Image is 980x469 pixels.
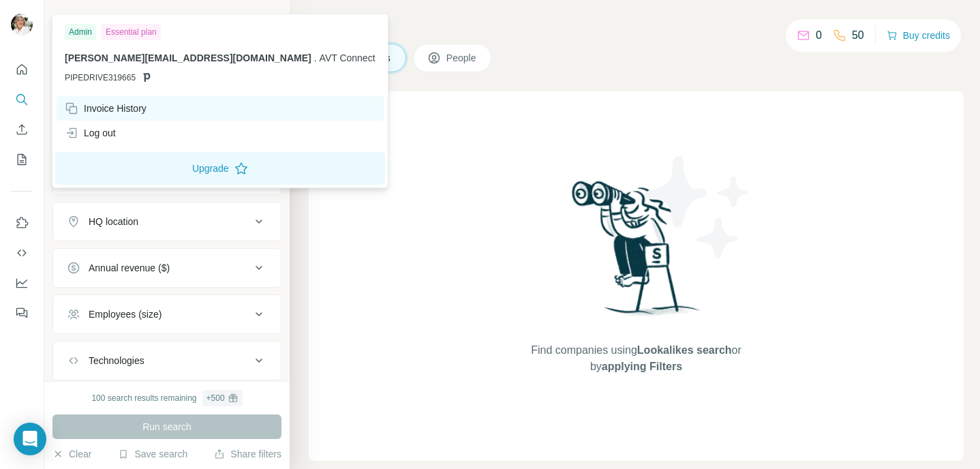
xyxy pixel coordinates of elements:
[602,361,682,372] span: applying Filters
[118,447,187,461] button: Save search
[887,26,950,45] button: Buy credits
[89,354,144,367] div: Technologies
[852,27,864,44] p: 50
[11,241,33,265] button: Use Surfe API
[53,205,281,238] button: HQ location
[11,271,33,295] button: Dashboard
[320,52,376,63] span: AVT Connect
[214,447,281,461] button: Share filters
[527,342,745,375] span: Find companies using or by
[446,51,478,65] span: People
[89,215,138,228] div: HQ location
[11,147,33,172] button: My lists
[11,87,33,112] button: Search
[309,16,964,35] h4: Search
[65,126,116,140] div: Log out
[91,390,242,406] div: 100 search results remaining
[14,423,46,455] div: Open Intercom Messenger
[65,72,136,84] span: PIPEDRIVE319665
[89,261,170,275] div: Annual revenue ($)
[566,177,707,329] img: Surfe Illustration - Woman searching with binoculars
[89,307,162,321] div: Employees (size)
[11,57,33,82] button: Quick start
[637,344,732,356] span: Lookalikes search
[53,298,281,331] button: Employees (size)
[11,117,33,142] button: Enrich CSV
[206,392,225,404] div: + 500
[65,24,96,40] div: Admin
[816,27,822,44] p: 0
[314,52,317,63] span: .
[65,52,311,63] span: [PERSON_NAME][EMAIL_ADDRESS][DOMAIN_NAME]
[237,8,290,29] button: Hide
[11,301,33,325] button: Feedback
[637,146,759,269] img: Surfe Illustration - Stars
[65,102,147,115] div: Invoice History
[53,252,281,284] button: Annual revenue ($)
[11,211,33,235] button: Use Surfe on LinkedIn
[102,24,161,40] div: Essential plan
[52,12,95,25] div: New search
[52,447,91,461] button: Clear
[53,344,281,377] button: Technologies
[55,152,385,185] button: Upgrade
[11,14,33,35] img: Avatar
